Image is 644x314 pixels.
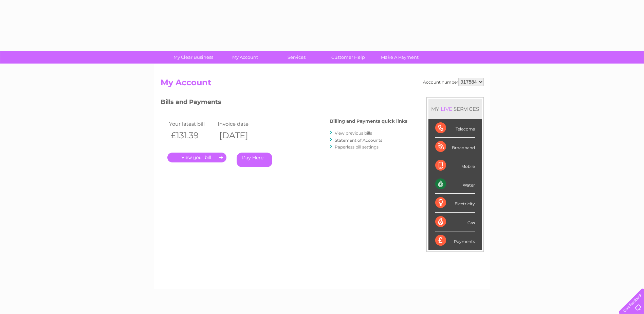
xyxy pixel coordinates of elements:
[269,51,325,64] a: Services
[428,99,482,119] div: MY SERVICES
[165,51,221,64] a: My Clear Business
[320,51,376,64] a: Customer Help
[167,119,216,128] td: Your latest bill
[330,119,407,124] h4: Billing and Payments quick links
[423,78,484,86] div: Account number
[167,128,216,142] th: £131.39
[167,153,226,162] a: .
[335,130,372,136] a: View previous bills
[435,231,475,250] div: Payments
[335,138,382,143] a: Statement of Accounts
[161,97,407,109] h3: Bills and Payments
[435,194,475,212] div: Electricity
[335,144,379,150] a: Paperless bill settings
[435,119,475,138] div: Telecoms
[161,78,484,91] h2: My Account
[435,175,475,194] div: Water
[237,153,272,167] a: Pay Here
[435,156,475,175] div: Mobile
[439,106,454,112] div: LIVE
[372,51,428,64] a: Make A Payment
[435,138,475,156] div: Broadband
[435,213,475,231] div: Gas
[216,119,265,128] td: Invoice date
[217,51,273,64] a: My Account
[216,128,265,142] th: [DATE]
